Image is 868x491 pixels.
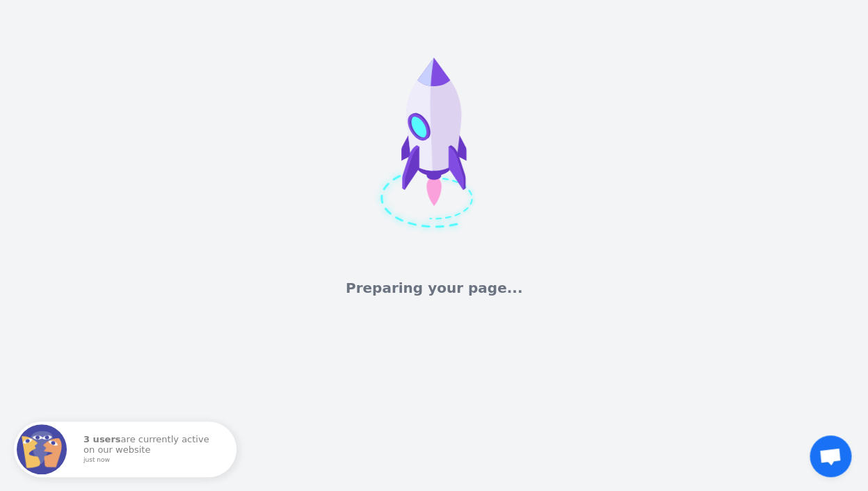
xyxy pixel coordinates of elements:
img: Fomo [17,424,67,474]
strong: 3 users [83,434,121,444]
p: are currently active on our website [83,435,223,463]
h2: Preparing your page... [346,278,522,298]
small: just now [83,457,218,464]
div: Open chat [810,435,851,477]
